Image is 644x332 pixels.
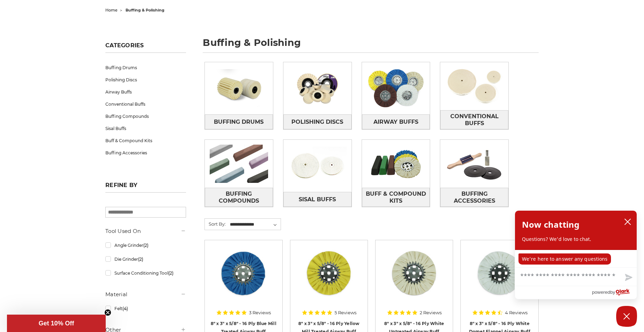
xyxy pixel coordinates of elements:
img: Polishing Discs [283,64,352,112]
label: Sort By: [205,219,226,229]
span: powered [592,288,610,297]
div: Get 10% OffClose teaser [7,315,106,332]
h2: Now chatting [522,218,579,232]
h1: buffing & polishing [203,38,539,53]
span: 4 Reviews [505,310,528,315]
button: Close teaser [104,309,111,316]
a: Buff & Compound Kits [362,188,430,207]
div: chat [515,250,637,267]
a: Polishing Discs [105,74,186,86]
a: Felt [105,302,186,315]
span: Sisal Buffs [299,194,336,205]
h5: Categories [105,42,186,53]
a: 8 inch white domet flannel airway buffing wheel [466,245,533,313]
span: by [610,288,615,297]
button: Send message [619,270,637,286]
a: Angle Grinder [105,239,186,251]
p: We're here to answer any questions [518,253,611,265]
span: Buff & Compound Kits [362,188,430,207]
a: Buffing Drums [205,114,273,129]
span: 2 Reviews [420,310,442,315]
a: Airway Buffs [362,114,430,129]
p: Questions? We'd love to chat. [522,236,630,243]
img: Buff & Compound Kits [362,140,430,188]
h5: Refine by [105,182,186,193]
span: (2) [168,270,174,276]
a: blue mill treated 8 inch airway buffing wheel [210,245,277,313]
a: Conventional Buffs [440,110,508,129]
span: Buffing Accessories [441,188,508,207]
span: Get 10% Off [39,320,74,327]
a: Buffing Compounds [205,188,273,207]
span: (4) [122,306,128,311]
div: olark chatbox [515,210,637,299]
span: Buffing Drums [214,116,264,128]
img: Buffing Compounds [205,140,273,188]
button: close chatbox [622,217,633,227]
span: buffing & polishing [126,8,164,13]
span: Buffing Compounds [205,188,273,207]
h5: Material [105,290,186,299]
a: Buffing Accessories [440,188,508,207]
img: 8 inch white domet flannel airway buffing wheel [472,245,528,301]
img: 8 x 3 x 5/8 airway buff yellow mill treatment [301,245,357,301]
a: Powered by Olark [592,286,637,299]
img: Conventional Buffs [440,62,508,110]
a: Die Grinder [105,253,186,265]
span: (2) [138,257,143,262]
a: Polishing Discs [283,114,352,129]
a: home [105,8,118,13]
img: Buffing Drums [205,64,273,112]
a: 8 inch untreated airway buffing wheel [380,245,448,313]
span: Polishing Discs [291,116,343,128]
select: Sort By: [229,219,281,230]
span: (2) [143,243,148,248]
span: 5 Reviews [335,310,356,315]
a: Conventional Buffs [105,98,186,110]
button: Close Chatbox [616,306,637,327]
a: Airway Buffs [105,86,186,98]
a: Surface Conditioning Tool [105,267,186,279]
img: blue mill treated 8 inch airway buffing wheel [216,245,271,301]
h5: Tool Used On [105,227,186,235]
a: 8 x 3 x 5/8 airway buff yellow mill treatment [295,245,363,313]
a: Sisal Buffs [105,122,186,135]
img: Buffing Accessories [440,140,508,188]
a: Sisal Buffs [283,192,352,207]
a: Buffing Drums [105,62,186,74]
a: Buffing Accessories [105,147,186,159]
img: Sisal Buffs [283,142,352,190]
span: 3 Reviews [249,310,271,315]
img: 8 inch untreated airway buffing wheel [386,245,442,301]
a: Buffing Compounds [105,110,186,122]
span: Conventional Buffs [441,111,508,129]
img: Airway Buffs [362,64,430,112]
a: Buff & Compound Kits [105,135,186,147]
span: Airway Buffs [373,116,418,128]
